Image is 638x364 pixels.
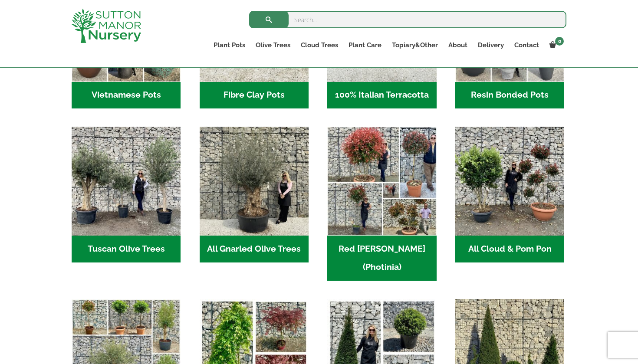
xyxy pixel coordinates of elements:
[200,127,309,262] a: Visit product category All Gnarled Olive Trees
[327,127,436,281] a: Visit product category Red Robin (Photinia)
[544,39,566,51] a: 0
[72,82,181,109] h2: Vietnamese Pots
[72,236,181,262] h2: Tuscan Olive Trees
[509,39,544,51] a: Contact
[72,127,181,236] img: Home - 7716AD77 15EA 4607 B135 B37375859F10
[327,82,436,109] h2: 100% Italian Terracotta
[473,39,509,51] a: Delivery
[387,39,443,51] a: Topiary&Other
[250,39,296,51] a: Olive Trees
[455,127,564,236] img: Home - A124EB98 0980 45A7 B835 C04B779F7765
[200,127,309,236] img: Home - 5833C5B7 31D0 4C3A 8E42 DB494A1738DB
[455,82,564,109] h2: Resin Bonded Pots
[200,236,309,262] h2: All Gnarled Olive Trees
[455,236,564,262] h2: All Cloud & Pom Pon
[455,127,564,262] a: Visit product category All Cloud & Pom Pon
[443,39,473,51] a: About
[296,39,343,51] a: Cloud Trees
[72,9,141,43] img: logo
[327,127,436,236] img: Home - F5A23A45 75B5 4929 8FB2 454246946332
[208,39,250,51] a: Plant Pots
[72,127,181,262] a: Visit product category Tuscan Olive Trees
[200,82,309,109] h2: Fibre Clay Pots
[249,11,566,28] input: Search...
[343,39,387,51] a: Plant Care
[327,236,436,281] h2: Red [PERSON_NAME] (Photinia)
[555,37,564,46] span: 0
